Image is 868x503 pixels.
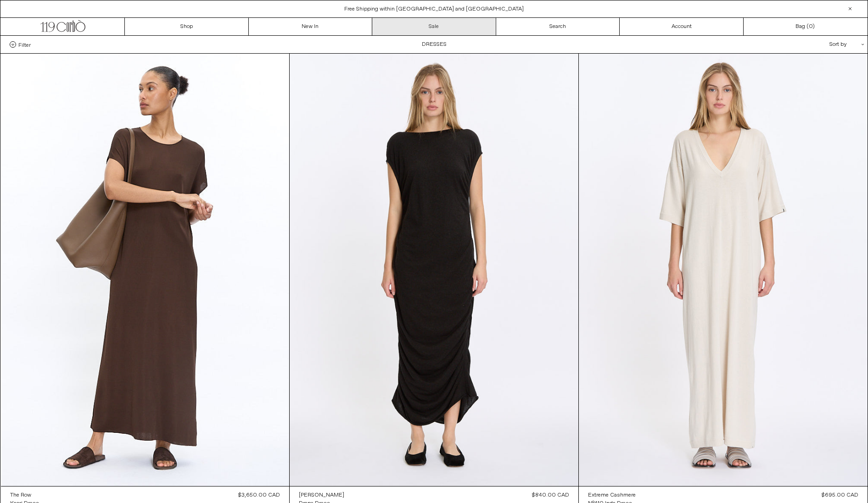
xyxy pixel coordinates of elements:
div: Sort by [776,36,858,53]
a: Extreme Cashmere [588,491,636,499]
a: Sale [372,18,496,35]
img: Lauren Manoogian Drape Dress [290,54,578,486]
a: Account [620,18,744,35]
a: New In [249,18,373,35]
div: $695.00 CAD [822,491,858,499]
a: [PERSON_NAME] [299,491,344,499]
div: $840.00 CAD [532,491,569,499]
div: The Row [10,492,31,499]
a: The Row [10,491,39,499]
span: ) [809,22,815,31]
img: The Row Kaori Dress [1,54,290,486]
img: Extreme Cashmere N°410 Inda Dress [579,54,868,486]
a: Search [496,18,620,35]
a: Free Shipping within [GEOGRAPHIC_DATA] and [GEOGRAPHIC_DATA] [344,6,524,13]
a: Shop [125,18,249,35]
span: Filter [18,41,31,48]
div: $3,650.00 CAD [238,491,280,499]
a: Bag () [744,18,868,35]
span: 0 [809,23,812,30]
